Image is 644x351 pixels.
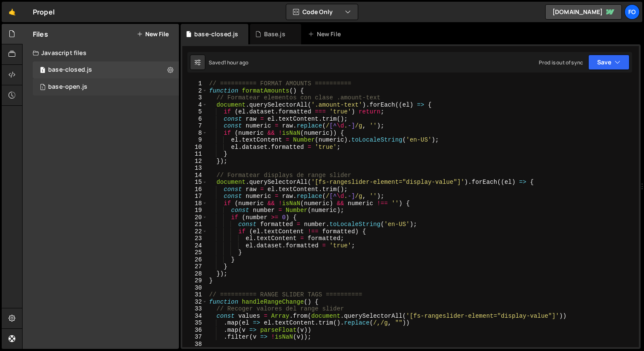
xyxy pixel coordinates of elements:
a: 🤙 [2,2,23,22]
div: 34 [182,313,207,320]
div: Saved [209,59,248,66]
div: 5 [182,108,207,116]
div: 7 [182,122,207,130]
div: base-open.js [48,83,87,91]
div: 14 [182,172,207,179]
div: 38 [182,341,207,348]
div: 23 [182,235,207,242]
button: Save [588,55,630,70]
button: New File [137,31,169,38]
div: 13 [182,165,207,172]
div: 21 [182,221,207,228]
a: fo [624,4,640,20]
div: 19 [182,207,207,214]
div: 28 [182,270,207,278]
div: 6 [182,116,207,123]
div: 30 [182,284,207,292]
div: 22 [182,228,207,235]
div: 37 [182,334,207,341]
div: 27 [182,263,207,270]
span: 1 [40,67,45,74]
div: base-closed.js [194,30,238,38]
div: Javascript files [23,44,179,61]
div: 32 [182,299,207,306]
div: New File [308,30,344,38]
div: 8 [182,130,207,137]
div: 17 [182,193,207,200]
div: 10 [182,144,207,151]
div: 18 [182,200,207,207]
div: 20 [182,214,207,221]
div: 31 [182,291,207,299]
div: 36 [182,327,207,334]
span: 1 [40,84,45,91]
div: 24 [182,242,207,249]
a: [DOMAIN_NAME] [545,4,622,20]
div: Propel [33,7,55,17]
div: 12 [182,158,207,165]
div: Prod is out of sync [539,59,583,66]
button: Code Only [286,4,358,20]
div: 4 [182,102,207,109]
div: 3 [182,94,207,102]
div: 17111/47461.js [33,61,179,78]
div: 25 [182,249,207,256]
div: 33 [182,305,207,313]
div: 1 hour ago [224,59,249,66]
div: base-closed.js [48,66,92,74]
div: 9 [182,136,207,144]
div: 29 [182,277,207,284]
div: 2 [182,87,207,95]
div: 35 [182,319,207,327]
div: 26 [182,256,207,264]
div: 17111/47186.js [33,78,179,96]
div: 15 [182,179,207,186]
div: 1 [182,80,207,87]
div: Base.js [264,30,285,38]
h2: Files [33,29,48,39]
div: 11 [182,151,207,158]
div: 16 [182,186,207,193]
